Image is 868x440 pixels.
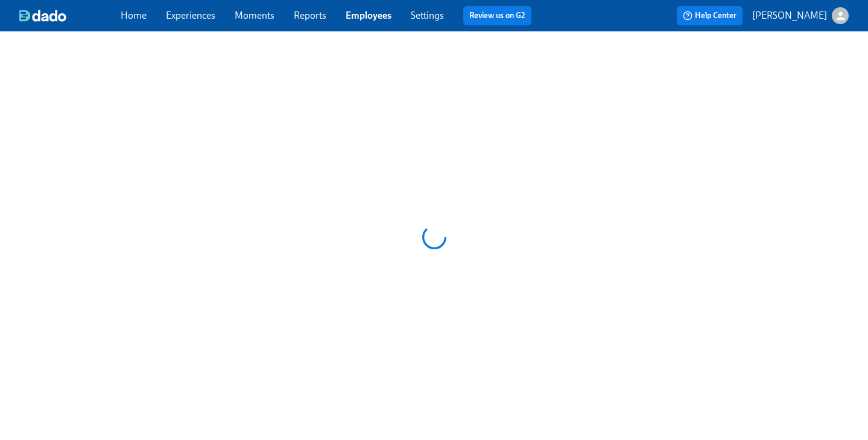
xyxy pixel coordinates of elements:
[19,10,66,22] img: dado
[166,10,215,21] a: Experiences
[752,7,849,24] button: [PERSON_NAME]
[294,10,326,21] a: Reports
[463,6,531,25] button: Review us on G2
[346,10,391,21] a: Employees
[752,9,827,22] p: [PERSON_NAME]
[235,10,274,21] a: Moments
[683,10,737,22] span: Help Center
[411,10,444,21] a: Settings
[19,10,121,22] a: dado
[677,6,743,25] button: Help Center
[121,10,147,21] a: Home
[469,10,525,22] a: Review us on G2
